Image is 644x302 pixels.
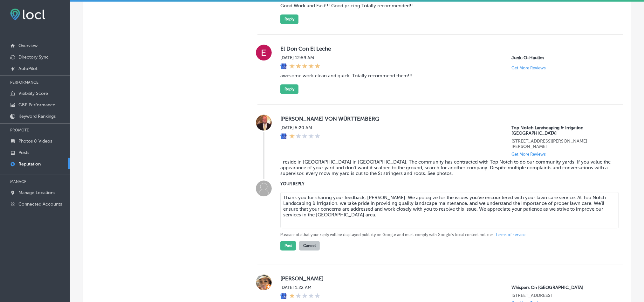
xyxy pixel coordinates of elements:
[280,84,298,94] button: Reply
[280,159,613,176] blockquote: I reside in [GEOGRAPHIC_DATA] in [GEOGRAPHIC_DATA]. The community has contracted with Top Notch t...
[280,181,613,186] label: YOUR REPLY
[280,285,320,290] label: [DATE] 1:22 AM
[18,190,55,195] p: Manage Locations
[18,43,38,48] p: Overview
[511,138,613,149] p: 6745 Old Dixie Hwy
[280,241,296,250] button: Post
[280,55,320,60] label: [DATE] 12:59 AM
[280,116,613,122] label: [PERSON_NAME] VON WÜRTTEMBERG
[280,73,613,79] blockquote: awesome work clean and quick, Totally recommend them!!!
[280,192,619,228] textarea: Thank you for sharing your feedback, [PERSON_NAME]. We apologize for the issues you've encountere...
[18,138,52,144] p: Photos & Videos
[289,293,320,300] div: 1 Star
[299,241,320,250] button: Cancel
[18,66,38,71] p: AutoPilot
[18,150,29,155] p: Posts
[256,180,272,196] img: Image
[289,133,320,140] div: 1 Star
[511,152,546,157] p: Get More Reviews
[280,14,298,24] button: Reply
[280,46,613,52] label: El Don Con El Leche
[18,114,56,119] p: Keyword Rankings
[280,232,613,238] p: Please note that your reply will be displayed publicly on Google and must comply with Google's lo...
[280,125,320,130] label: [DATE] 5:20 AM
[280,275,613,282] label: [PERSON_NAME]
[280,3,613,9] blockquote: Good Work and Fast!!! Good pricing Totally recommended!!
[511,293,613,298] p: 1535 South Havana Street a
[511,55,613,60] p: Junk-O-Haulics
[18,91,48,96] p: Visibility Score
[10,9,45,20] img: fda3e92497d09a02dc62c9cd864e3231.png
[18,102,55,108] p: GBP Performance
[511,66,546,70] p: Get More Reviews
[289,63,320,70] div: 5 Stars
[511,125,613,136] p: Top Notch Landscaping & Irrigation Vero Beach
[511,285,613,290] p: Whispers On Havana
[18,201,62,207] p: Connected Accounts
[18,54,49,60] p: Directory Sync
[496,232,525,238] a: Terms of service
[18,161,41,167] p: Reputation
